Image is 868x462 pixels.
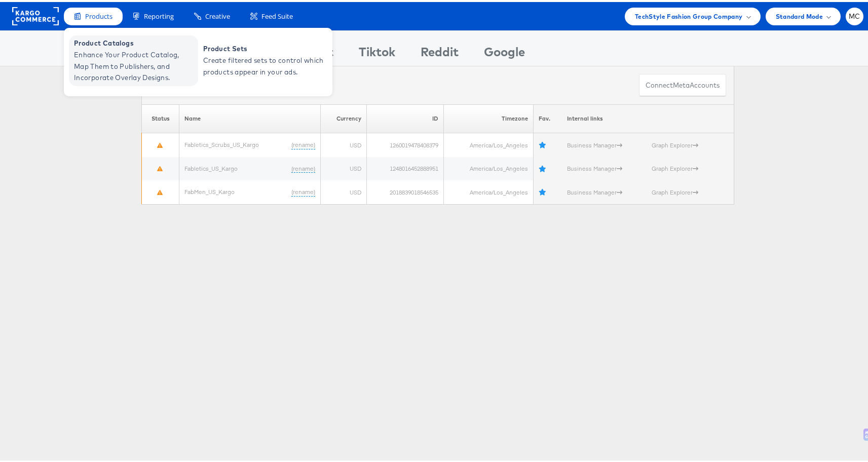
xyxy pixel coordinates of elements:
span: Feed Suite [261,10,293,19]
th: Status [142,102,179,131]
div: Reddit [421,41,459,64]
th: ID [367,102,444,131]
a: Business Manager [567,186,622,194]
a: (rename) [291,139,315,147]
th: Name [179,102,321,131]
a: Business Manager [567,139,622,147]
a: Fabletics_Scrubs_US_Kargo [184,139,259,146]
a: FabMen_US_Kargo [184,186,235,194]
span: Creative [205,10,230,19]
td: America/Los_Angeles [444,131,534,155]
td: USD [321,131,367,155]
td: America/Los_Angeles [444,178,534,202]
a: Graph Explorer [652,186,698,194]
a: Product Catalogs Enhance Your Product Catalog, Map Them to Publishers, and Incorporate Overlay De... [69,33,198,84]
td: USD [321,155,367,179]
span: meta [673,79,690,88]
a: (rename) [291,163,315,171]
span: MC [849,11,860,18]
a: Fabletics_US_Kargo [184,163,238,170]
td: 1260019478408379 [367,131,444,155]
a: Graph Explorer [652,139,698,147]
a: Business Manager [567,163,622,170]
td: USD [321,178,367,202]
span: Product Catalogs [74,35,196,47]
span: Enhance Your Product Catalog, Map Them to Publishers, and Incorporate Overlay Designs. [74,47,196,82]
th: Currency [321,102,367,131]
td: 1248016452888951 [367,155,444,179]
span: TechStyle Fashion Group Company [635,9,743,20]
td: America/Los_Angeles [444,155,534,179]
div: Tiktok [359,41,395,64]
div: Google [484,41,525,64]
button: ConnectmetaAccounts [639,72,726,95]
span: Reporting [144,10,174,19]
a: Graph Explorer [652,163,698,170]
span: Product Sets [203,41,325,53]
a: (rename) [291,186,315,195]
span: Create filtered sets to control which products appear in your ads. [203,53,325,76]
td: 2018839018546535 [367,178,444,202]
span: Standard Mode [776,9,823,20]
th: Timezone [444,102,534,131]
span: Products [85,10,112,19]
a: Product Sets Create filtered sets to control which products appear in your ads. [198,33,327,84]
